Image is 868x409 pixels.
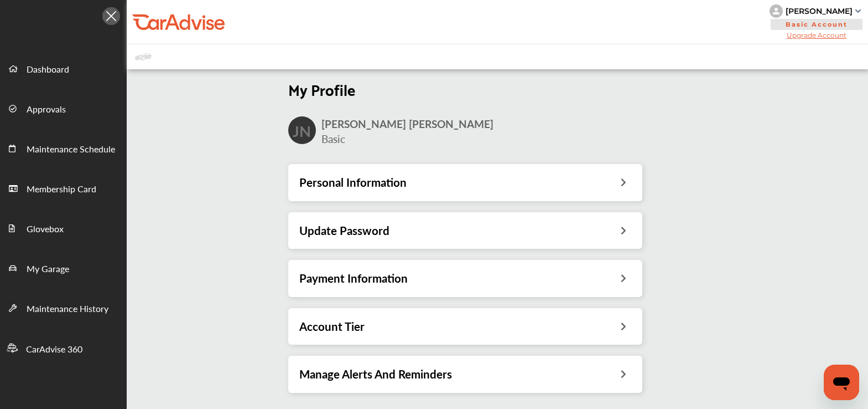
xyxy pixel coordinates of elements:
h2: JN [293,121,311,140]
span: Maintenance Schedule [27,142,115,157]
a: Maintenance History [1,288,126,328]
a: Dashboard [1,48,126,88]
a: Approvals [1,88,126,128]
img: placeholder_car.fcab19be.svg [135,50,152,64]
span: Approvals [27,103,66,117]
h3: Manage Alerts And Reminders [299,367,452,381]
iframe: Button to launch messaging window [824,365,859,400]
span: My Garage [27,262,69,277]
h3: Account Tier [299,319,365,334]
a: Membership Card [1,168,126,208]
a: Maintenance Schedule [1,128,126,168]
span: [PERSON_NAME] [PERSON_NAME] [321,116,493,131]
a: Glovebox [1,208,126,248]
h3: Update Password [299,223,389,238]
img: knH8PDtVvWoAbQRylUukY18CTiRevjo20fAtgn5MLBQj4uumYvk2MzTtcAIzfGAtb1XOLVMAvhLuqoNAbL4reqehy0jehNKdM... [770,4,783,18]
h3: Personal Information [299,175,407,190]
span: Glovebox [27,222,64,237]
img: Icon.5fd9dcc7.svg [102,7,120,25]
img: sCxJUJ+qAmfqhQGDUl18vwLg4ZYJ6CxN7XmbOMBAAAAAElFTkSuQmCC [855,9,861,13]
a: My Garage [1,248,126,288]
span: Basic [321,131,345,146]
span: Upgrade Account [770,31,864,39]
span: CarAdvise 360 [26,342,82,357]
span: Membership Card [27,182,96,197]
h2: My Profile [288,79,642,99]
span: Dashboard [27,63,69,77]
div: [PERSON_NAME] [786,6,853,16]
span: Basic Account [771,19,862,30]
span: Maintenance History [27,302,108,316]
h3: Payment Information [299,271,408,285]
